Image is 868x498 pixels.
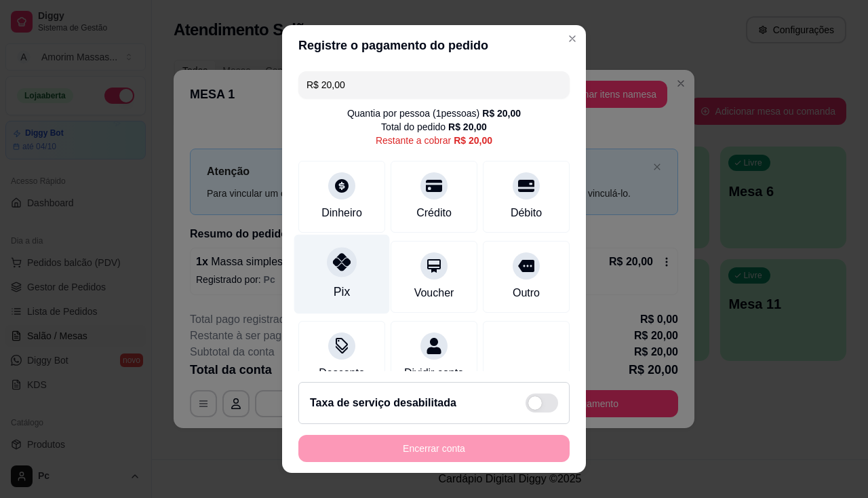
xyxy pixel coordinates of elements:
div: Outro [513,285,540,301]
button: Close [561,28,583,50]
h2: Taxa de serviço desabilitada [310,395,456,411]
header: Registre o pagamento do pedido [282,25,586,66]
div: Restante a cobrar [376,134,492,147]
input: Ex.: hambúrguer de cordeiro [307,71,561,98]
div: Desconto [319,365,365,381]
div: Dividir conta [404,365,464,381]
div: Total do pedido [381,120,487,134]
div: Pix [334,283,350,301]
div: R$ 20,00 [448,120,487,134]
div: Crédito [416,205,452,221]
div: Dinheiro [321,205,362,221]
div: Quantia por pessoa ( 1 pessoas) [347,107,521,120]
div: Voucher [414,285,454,301]
div: R$ 20,00 [454,134,492,147]
div: R$ 20,00 [482,107,521,120]
div: Débito [511,205,542,221]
